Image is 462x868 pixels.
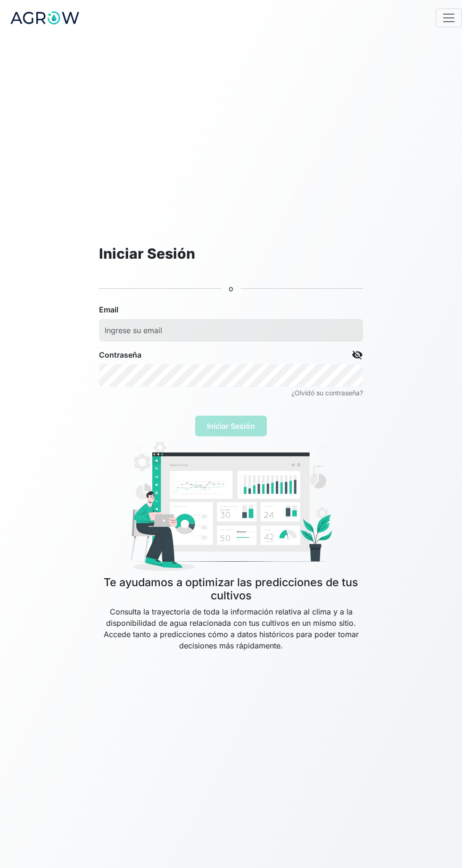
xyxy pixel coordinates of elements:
[9,6,80,30] img: logo
[436,8,462,27] button: Toggle navigation
[99,304,118,315] label: Email
[99,576,363,602] h4: Te ayudamos a optimizar las predicciones de tus cultivos
[291,389,363,397] small: ¿Olvidó su contraseña?
[229,283,233,294] p: o
[352,349,363,360] span: visibility_off
[99,349,141,360] label: Contraseña
[99,319,363,342] input: Ingrese su email
[99,606,363,674] p: Consulta la trayectoria de toda la información relativa al clima y a la disponibilidad de agua re...
[99,245,363,262] h2: Iniciar Sesión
